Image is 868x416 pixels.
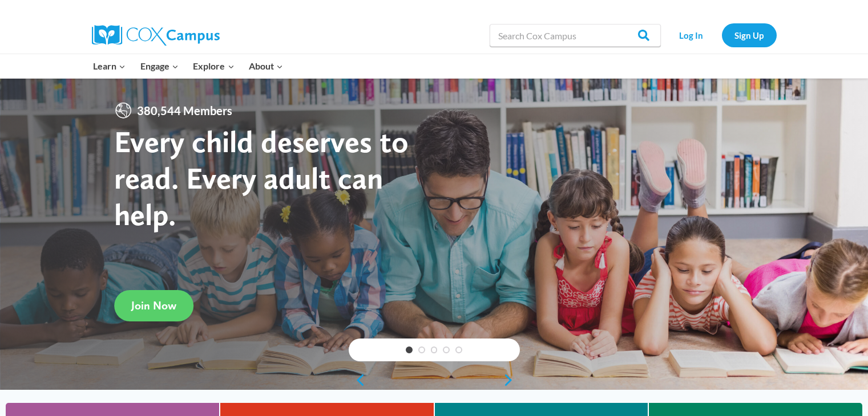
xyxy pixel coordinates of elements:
[455,346,462,353] a: 5
[349,373,366,387] a: previous
[406,346,413,353] a: 1
[249,59,283,74] span: About
[418,346,425,353] a: 2
[667,23,777,47] nav: Secondary Navigation
[349,369,520,391] div: content slider buttons
[86,54,290,78] nav: Primary Navigation
[443,346,450,353] a: 4
[667,23,716,47] a: Log In
[114,123,409,232] strong: Every child deserves to read. Every adult can help.
[132,101,237,120] span: 380,544 Members
[92,25,220,46] img: Cox Campus
[431,346,438,353] a: 3
[503,373,520,387] a: next
[131,299,176,312] span: Join Now
[722,23,777,47] a: Sign Up
[93,59,126,74] span: Learn
[490,24,661,47] input: Search Cox Campus
[114,290,193,321] a: Join Now
[193,59,234,74] span: Explore
[140,59,179,74] span: Engage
